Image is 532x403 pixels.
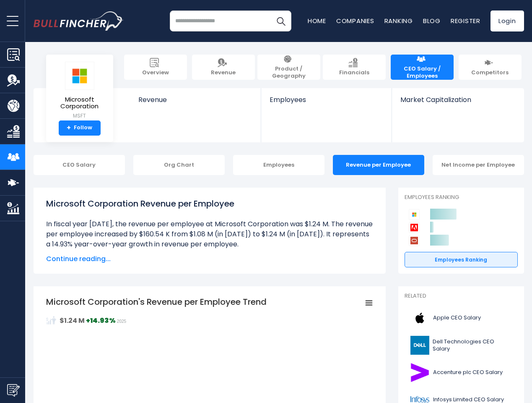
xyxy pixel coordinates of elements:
span: Continue reading... [46,254,373,264]
a: CEO Salary / Employees [391,55,454,80]
img: Adobe competitors logo [409,222,420,233]
img: RevenuePerEmployee.svg [46,315,56,325]
a: Dell Technologies CEO Salary [405,334,518,357]
div: Employees [233,155,324,175]
a: Blog [423,16,441,25]
a: Employees Ranking [405,252,518,268]
span: Revenue [138,96,253,104]
span: Financials [339,69,369,76]
p: Related [405,293,518,300]
a: Product / Geography [257,55,320,80]
span: Accenture plc CEO Salary [433,369,503,376]
a: Employees [261,88,392,118]
a: Financials [323,55,386,80]
a: Revenue [192,55,255,80]
div: Revenue per Employee [333,155,424,175]
a: Market Capitalization [392,88,523,118]
strong: + [67,124,71,132]
span: Microsoft Corporation [53,96,106,110]
span: Competitors [471,69,509,76]
a: Login [490,10,524,31]
span: 2025 [117,319,126,324]
a: Companies [336,16,374,25]
strong: +14.93% [86,316,116,325]
span: Product / Geography [262,65,316,80]
span: CEO Salary / Employees [395,65,449,80]
a: Revenue [130,88,261,118]
a: Register [451,16,480,25]
tspan: Microsoft Corporation's Revenue per Employee Trend [46,296,267,308]
strong: $1.24 M [60,316,85,325]
span: Dell Technologies CEO Salary [433,338,512,353]
a: Apple CEO Salary [405,306,518,330]
img: Microsoft Corporation competitors logo [409,209,420,220]
a: Microsoft Corporation MSFT [52,61,107,120]
span: Revenue [211,69,236,76]
span: Market Capitalization [400,96,514,104]
img: bullfincher logo [34,11,124,31]
a: Ranking [384,16,413,25]
small: MSFT [53,112,106,120]
a: Accenture plc CEO Salary [405,361,518,384]
button: Search [270,10,291,31]
img: AAPL logo [410,309,431,327]
a: +Follow [59,120,101,136]
a: Go to homepage [34,11,124,31]
span: Apple CEO Salary [433,314,481,322]
img: Oracle Corporation competitors logo [409,235,420,246]
li: In fiscal year [DATE], the revenue per employee at Microsoft Corporation was $1.24 M. The revenue... [46,219,373,249]
span: Employees [270,96,383,104]
a: Competitors [459,55,522,80]
a: Home [308,16,326,25]
div: Org Chart [133,155,225,175]
p: Employees Ranking [405,194,518,201]
img: ACN logo [410,363,431,382]
a: Overview [124,55,187,80]
div: Net Income per Employee [433,155,524,175]
h1: Microsoft Corporation Revenue per Employee [46,197,373,210]
span: Overview [142,69,169,76]
div: CEO Salary [34,155,125,175]
img: DELL logo [410,336,431,355]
